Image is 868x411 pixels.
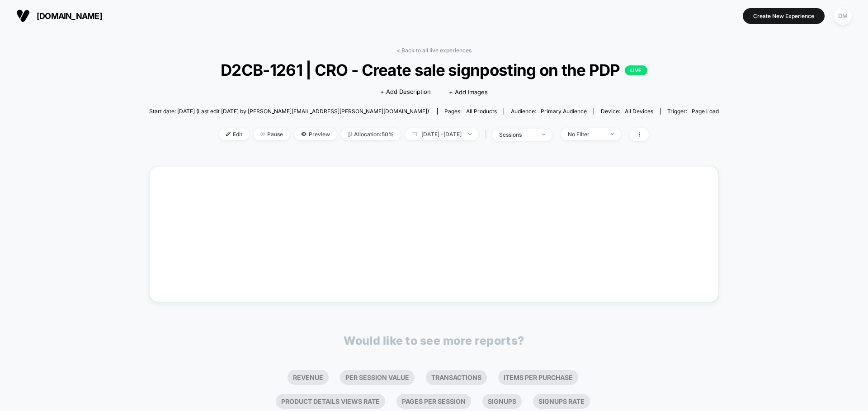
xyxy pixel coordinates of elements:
div: Trigger: [667,108,719,115]
span: [DATE] - [DATE] [405,128,478,140]
span: Edit [219,128,249,140]
span: Page Load [692,108,719,115]
button: [DOMAIN_NAME] [14,9,105,23]
img: calendar [412,132,417,136]
span: all devices [625,108,653,115]
p: Would like to see more reports? [344,334,524,347]
div: DM [834,7,852,25]
span: D2CB-1261 | CRO - Create sale signposting on the PDP [178,60,690,79]
li: Revenue [288,370,329,385]
span: Preview [294,128,337,140]
li: Items Per Purchase [498,370,578,385]
div: No Filter [568,131,604,138]
img: end [542,134,545,135]
span: | [483,128,492,141]
li: Signups [482,394,522,409]
button: DM [831,7,854,25]
span: + Add Description [380,88,431,97]
a: < Back to all live experiences [396,47,472,54]
img: rebalance [348,132,352,137]
li: Per Session Value [340,370,415,385]
span: Allocation: 50% [341,128,401,140]
li: Transactions [426,370,487,385]
span: [DOMAIN_NAME] [37,11,102,21]
span: Start date: [DATE] (Last edit [DATE] by [PERSON_NAME][EMAIL_ADDRESS][PERSON_NAME][DOMAIN_NAME]) [149,108,429,115]
div: Pages: [444,108,497,115]
span: + Add Images [449,88,488,96]
span: all products [466,108,497,115]
span: Pause [254,128,290,140]
img: end [611,133,614,135]
span: Primary Audience [541,108,587,115]
img: edit [226,132,231,136]
img: end [468,133,472,135]
div: sessions [499,131,535,138]
p: LIVE [625,65,647,75]
span: Device: [594,108,660,115]
div: Audience: [511,108,587,115]
img: Visually logo [16,9,30,23]
li: Product Details Views Rate [276,394,385,409]
button: Create New Experience [743,8,825,24]
li: Pages Per Session [396,394,471,409]
li: Signups Rate [533,394,590,409]
img: end [260,132,265,136]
